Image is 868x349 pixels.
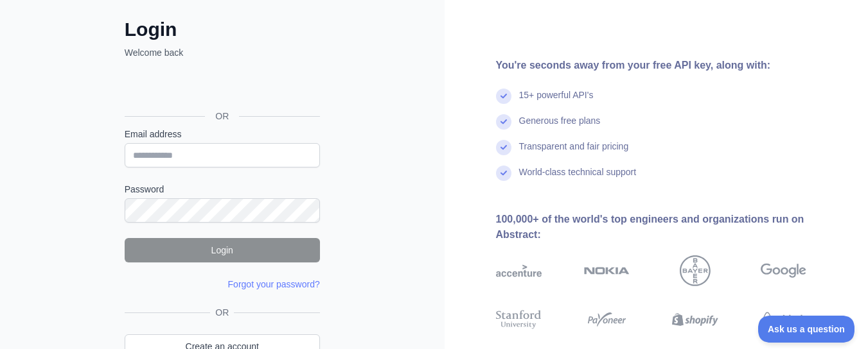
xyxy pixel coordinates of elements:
h2: Login [125,18,320,41]
img: airbnb [761,308,806,331]
label: Password [125,183,320,196]
img: check mark [496,166,511,181]
button: Login [125,238,320,262]
img: check mark [496,89,511,104]
span: OR [205,110,239,123]
img: nokia [584,255,630,286]
div: 15+ powerful API's [519,89,594,114]
img: shopify [672,308,718,331]
iframe: Sign in with Google Button [118,73,324,101]
img: payoneer [584,308,630,331]
a: Forgot your password? [228,279,320,289]
div: World-class technical support [519,166,637,191]
img: google [761,255,806,286]
img: stanford university [496,308,542,331]
p: Welcome back [125,46,320,59]
img: accenture [496,255,542,286]
img: bayer [680,255,711,286]
label: Email address [125,128,320,140]
div: Generous free plans [519,114,601,140]
div: You're seconds away from your free API key, along with: [496,58,848,73]
iframe: Toggle Customer Support [758,316,855,343]
img: check mark [496,114,511,130]
div: Transparent and fair pricing [519,140,629,166]
span: OR [210,306,234,319]
img: check mark [496,140,511,155]
div: 100,000+ of the world's top engineers and organizations run on Abstract: [496,212,848,243]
